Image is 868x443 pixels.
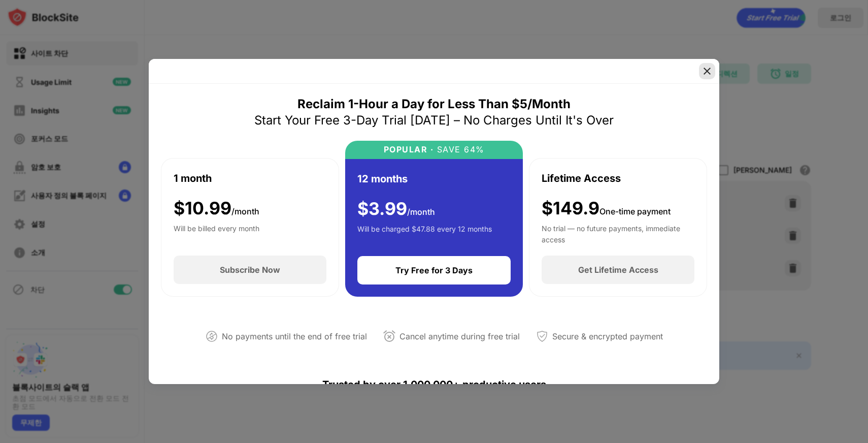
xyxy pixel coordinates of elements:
[220,265,280,275] div: Subscribe Now
[222,329,367,344] div: No payments until the end of free trial
[542,171,621,186] div: Lifetime Access
[578,265,658,275] div: Get Lifetime Access
[357,224,492,244] div: Will be charged $47.88 every 12 months
[231,206,259,216] span: /month
[174,171,212,186] div: 1 month
[399,329,520,344] div: Cancel anytime during free trial
[433,145,485,154] div: SAVE 64%
[536,330,548,342] img: secured-payment
[542,198,671,219] div: $149.9
[206,330,218,342] img: not-paying
[542,223,694,243] div: No trial — no future payments, immediate access
[174,198,259,219] div: $ 10.99
[383,330,395,342] img: cancel-anytime
[254,112,614,129] div: Start Your Free 3-Day Trial [DATE] – No Charges Until It's Over
[161,360,707,409] div: Trusted by over 1,000,000+ productive users
[407,207,435,217] span: /month
[297,96,571,112] div: Reclaim 1-Hour a Day for Less Than $5/Month
[174,223,259,243] div: Will be billed every month
[395,265,473,275] div: Try Free for 3 Days
[357,199,435,219] div: $ 3.99
[552,329,663,344] div: Secure & encrypted payment
[384,145,434,154] div: POPULAR ·
[357,171,408,186] div: 12 months
[599,206,671,216] span: One-time payment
